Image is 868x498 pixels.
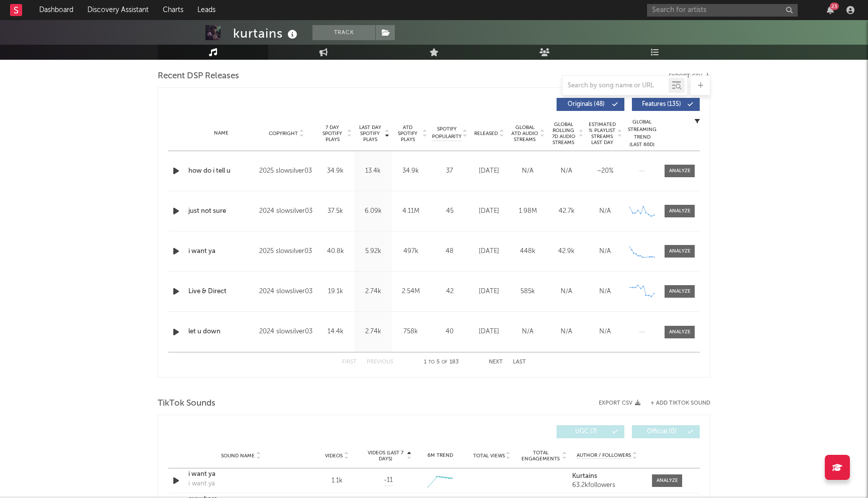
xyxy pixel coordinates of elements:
div: 23 [830,3,839,10]
button: Last [513,359,526,365]
button: 23 [827,6,834,14]
button: First [342,359,357,365]
a: how do i tell u [188,166,254,176]
span: Released [474,131,498,137]
span: Copyright [269,131,298,137]
div: 14.4k [319,327,352,337]
a: let u down [188,327,254,337]
div: 42.9k [550,246,583,257]
span: of [442,360,448,364]
div: N/A [588,287,622,297]
div: 2024 slowsliver03 [259,286,314,298]
input: Search by song name or URL [563,82,669,90]
div: 40 [432,327,467,337]
div: 1.1k [313,476,360,486]
div: 2025 slowsilver03 [259,245,314,258]
div: 37 [432,166,467,176]
div: 48 [432,246,467,257]
span: Estimated % Playlist Streams Last Day [588,121,616,146]
span: ATD Spotify Plays [394,125,421,143]
div: [DATE] [472,327,506,337]
div: 6M Trend [417,452,464,459]
span: Spotify Popularity [432,126,462,141]
div: 2025 slowsilver03 [259,165,314,177]
button: + Add TikTok Sound [640,401,710,406]
button: Export CSV [669,73,710,79]
div: N/A [550,287,583,297]
div: 448k [511,246,545,257]
button: Originals(48) [557,98,624,111]
div: N/A [588,206,622,216]
div: 497k [394,246,427,257]
div: N/A [550,327,583,337]
div: 40.8k [319,246,352,257]
span: 7 Day Spotify Plays [319,125,346,143]
div: i want ya [188,479,215,489]
div: Name [188,130,254,137]
div: Global Streaming Trend (Last 60D) [627,118,657,149]
strong: Kurtains [572,473,597,479]
button: Official(0) [632,425,700,438]
div: 2.74k [357,327,389,337]
div: [DATE] [472,246,506,257]
span: Author / Followers [577,452,631,459]
div: 6.09k [357,206,389,216]
button: Previous [367,359,393,365]
div: N/A [511,327,545,337]
div: [DATE] [472,287,506,297]
span: to [428,360,435,364]
button: + Add TikTok Sound [650,401,710,406]
span: Official ( 0 ) [638,429,685,435]
div: 2024 slowsilver03 [259,205,314,217]
div: kurtains [233,25,300,42]
button: Next [489,359,503,365]
span: Global Rolling 7D Audio Streams [550,121,577,146]
div: ~ 20 % [588,166,622,176]
span: TikTok Sounds [158,398,215,410]
div: [DATE] [472,166,506,176]
div: 2024 slowsilver03 [259,326,314,338]
span: Videos [325,453,343,459]
div: 1 5 183 [413,356,469,368]
input: Search for artists [647,4,798,17]
div: N/A [588,246,622,257]
a: just not sure [188,206,254,216]
button: Track [312,25,375,40]
div: 2.74k [357,287,389,297]
div: 42 [432,287,467,297]
span: Total Views [473,453,505,459]
div: 585k [511,287,545,297]
div: 13.4k [357,166,389,176]
div: 19.1k [319,287,352,297]
button: Export CSV [599,400,640,406]
span: Last Day Spotify Plays [357,125,383,143]
span: Recent DSP Releases [158,70,239,82]
div: 4.11M [394,206,427,216]
div: [DATE] [472,206,506,216]
button: Features(135) [632,98,700,111]
div: 2.54M [394,287,427,297]
span: Videos (last 7 days) [365,450,406,462]
span: Features ( 135 ) [638,101,685,107]
span: Global ATD Audio Streams [511,125,538,143]
div: 34.9k [319,166,352,176]
button: UGC(7) [557,425,624,438]
a: Kurtains [572,473,642,480]
div: i want ya [188,246,254,257]
div: 758k [394,327,427,337]
div: 5.92k [357,246,389,257]
span: -11 [384,475,393,485]
div: 45 [432,206,467,216]
div: 42.7k [550,206,583,216]
div: N/A [511,166,545,176]
div: 34.9k [394,166,427,176]
div: 1.98M [511,206,545,216]
div: 63.2k followers [572,482,642,489]
a: Live & Direct [188,287,254,297]
span: Originals ( 48 ) [563,101,609,107]
div: N/A [550,166,583,176]
span: Sound Name [221,453,255,459]
div: i want ya [188,469,293,479]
